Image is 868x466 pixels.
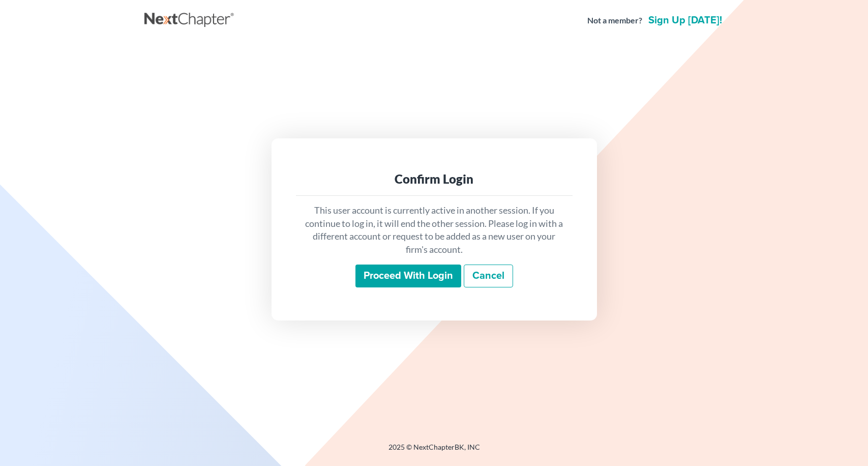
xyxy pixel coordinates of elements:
[355,265,461,288] input: Proceed with login
[304,204,564,256] p: This user account is currently active in another session. If you continue to log in, it will end ...
[587,15,642,26] strong: Not a member?
[304,171,564,187] div: Confirm Login
[464,265,513,288] a: Cancel
[646,15,724,25] a: Sign up [DATE]!
[144,442,724,460] div: 2025 © NextChapterBK, INC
